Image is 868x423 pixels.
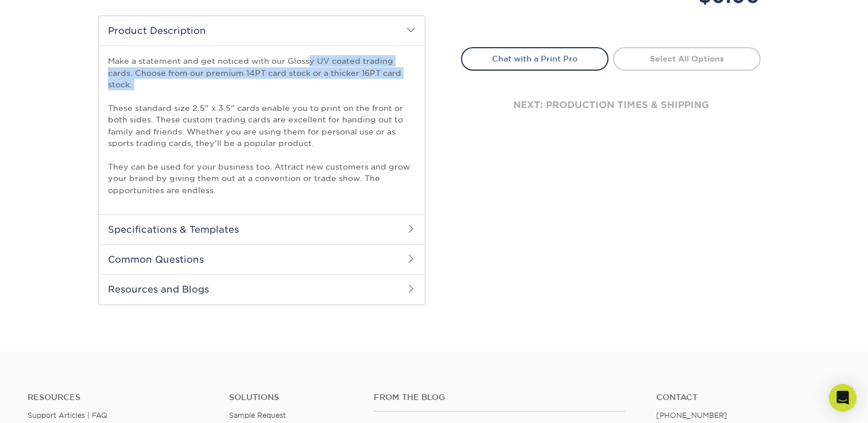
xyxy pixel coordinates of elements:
div: Open Intercom Messenger [829,384,857,412]
h2: Specifications & Templates [99,214,425,244]
h4: Resources [28,393,212,402]
a: [PHONE_NUMBER] [656,411,727,420]
a: Sample Request [229,411,286,420]
a: Select All Options [613,47,761,70]
h2: Product Description [99,16,425,45]
h4: From the Blog [374,393,625,402]
h4: Solutions [229,393,356,402]
a: Chat with a Print Pro [461,47,609,70]
h2: Common Questions [99,244,425,274]
h2: Resources and Blogs [99,274,425,304]
p: Make a statement and get noticed with our Glossy UV coated trading cards. Choose from our premium... [108,55,416,196]
div: next: production times & shipping [461,71,761,140]
a: Contact [656,393,840,402]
